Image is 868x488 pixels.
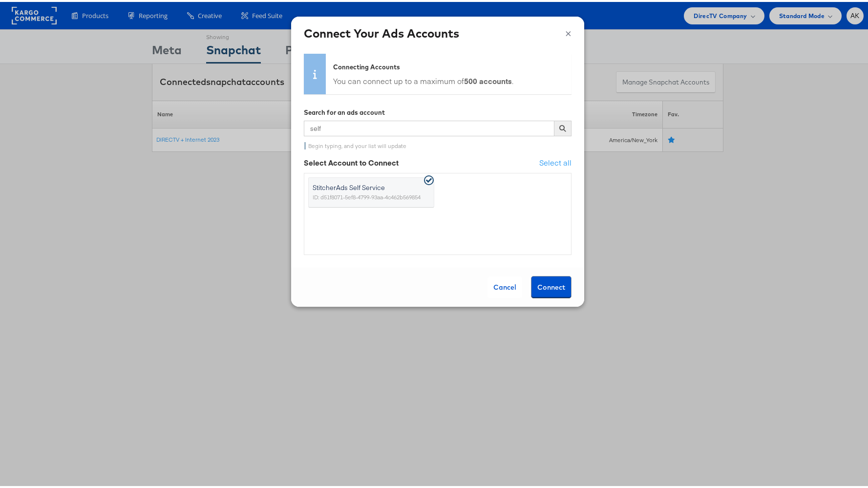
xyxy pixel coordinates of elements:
[304,106,385,114] strong: Search for an ads account
[487,275,522,296] div: Cancel
[333,73,513,85] div: You can connect up to a maximum of .
[333,61,400,69] strong: Connecting Accounts
[565,23,572,38] button: ×
[304,23,572,40] h4: Connect Your Ads Accounts
[464,74,512,84] strong: 500 accounts
[304,119,554,134] input: Type in an account name
[313,181,418,191] span: StitcherAds Self Service
[539,155,572,166] span: Select all
[531,274,572,297] button: Connect
[304,155,399,166] strong: Select Account to Connect
[313,191,421,200] span: ID: d51f8071-5ef8-4799-93aa-4c462b569854
[304,140,571,148] div: Begin typing, and your list will update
